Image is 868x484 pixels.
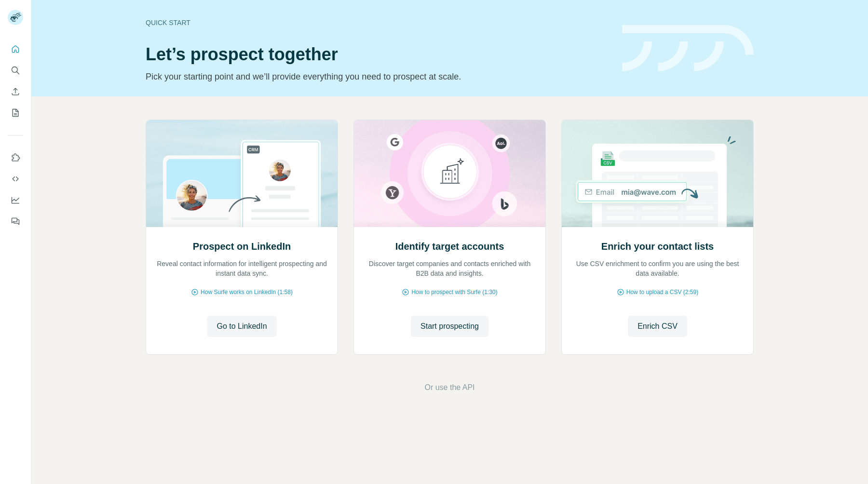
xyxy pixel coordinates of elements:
[395,240,504,253] h2: Identify target accounts
[411,288,497,296] span: How to prospect with Surfe (1:30)
[571,259,744,278] p: Use CSV enrichment to confirm you are using the best data available.
[8,40,23,58] button: Quick start
[561,120,754,227] img: Enrich your contact lists
[628,316,687,337] button: Enrich CSV
[411,316,488,337] button: Start prospecting
[626,288,698,296] span: How to upload a CSV (2:59)
[146,18,610,27] div: Quick start
[217,321,267,332] span: Go to LinkedIn
[156,259,328,278] p: Reveal contact information for intelligent prospecting and instant data sync.
[146,70,610,83] p: Pick your starting point and we’ll provide everything you need to prospect at scale.
[146,45,610,64] h1: Let’s prospect together
[193,240,291,253] h2: Prospect on LinkedIn
[420,321,479,332] span: Start prospecting
[8,191,23,209] button: Dashboard
[364,259,536,278] p: Discover target companies and contacts enriched with B2B data and insights.
[8,62,23,79] button: Search
[8,213,23,230] button: Feedback
[353,120,546,227] img: Identify target accounts
[8,83,23,100] button: Enrich CSV
[424,382,475,393] button: Or use the API
[8,170,23,188] button: Use Surfe API
[201,288,293,296] span: How Surfe works on LinkedIn (1:58)
[601,240,714,253] h2: Enrich your contact lists
[622,25,754,72] img: banner
[8,149,23,166] button: Use Surfe on LinkedIn
[146,120,338,227] img: Prospect on LinkedIn
[207,316,276,337] button: Go to LinkedIn
[637,321,678,332] span: Enrich CSV
[8,104,23,121] button: My lists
